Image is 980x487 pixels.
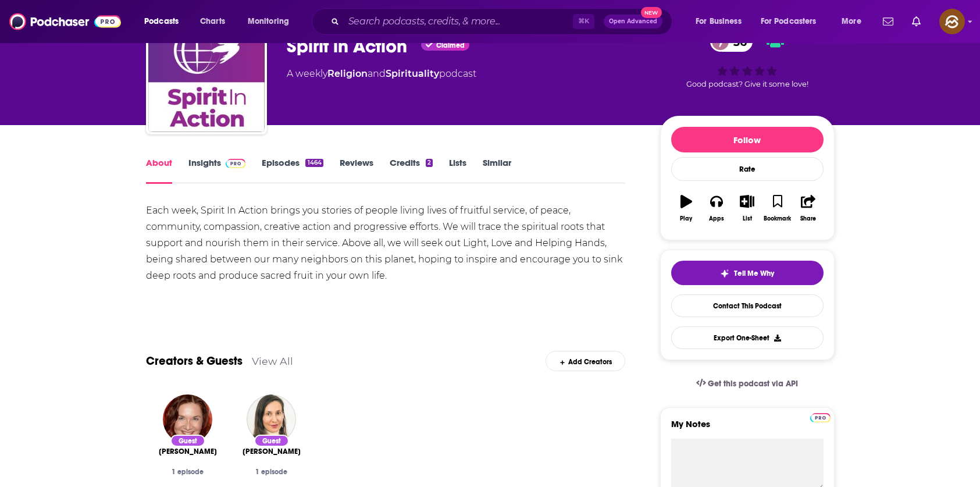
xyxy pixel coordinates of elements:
div: Rate [671,157,824,181]
div: Guest [254,435,289,447]
img: Melanie Joy [247,394,296,444]
div: Guest [170,435,205,447]
img: Podchaser - Follow, Share and Rate Podcasts [9,10,121,33]
a: View All [252,355,293,367]
img: User Profile [939,9,965,34]
button: Show profile menu [939,9,965,34]
a: About [146,157,172,184]
button: open menu [833,12,876,31]
div: 36Good podcast? Give it some love! [660,24,835,96]
span: Get this podcast via API [708,379,798,389]
span: ⌘ K [573,14,594,29]
a: Similar [483,157,511,184]
button: Play [671,187,701,229]
span: Open Advanced [609,19,657,24]
a: InsightsPodchaser Pro [188,157,246,184]
div: A weekly podcast [287,67,476,81]
span: Claimed [436,42,465,48]
span: Logged in as hey85204 [939,9,965,34]
a: Dr. Katharine Hayhoe [159,447,217,456]
a: Show notifications dropdown [878,12,898,31]
span: Podcasts [144,13,179,30]
button: tell me why sparkleTell Me Why [671,261,824,285]
button: open menu [240,12,304,31]
span: [PERSON_NAME] [243,447,301,456]
span: More [842,13,861,30]
button: open menu [687,12,756,31]
span: For Podcasters [761,13,817,30]
div: Play [680,215,692,222]
div: Add Creators [546,351,625,371]
a: Melanie Joy [243,447,301,456]
a: Credits2 [390,157,433,184]
a: Episodes1464 [262,157,323,184]
button: open menu [753,12,833,31]
label: My Notes [671,418,824,439]
a: Spirituality [386,68,439,79]
span: Good podcast? Give it some love! [686,80,808,88]
input: Search podcasts, credits, & more... [344,12,573,31]
a: Contact This Podcast [671,294,824,317]
div: Each week, Spirit In Action brings you stories of people living lives of fruitful service, of pea... [146,202,626,284]
a: Pro website [810,411,831,422]
div: 1464 [305,159,323,167]
span: Charts [200,13,225,30]
img: tell me why sparkle [720,269,729,278]
span: and [368,68,386,79]
img: Spirit in Action [148,16,265,132]
div: 2 [426,159,433,167]
a: Lists [449,157,466,184]
div: Apps [709,215,724,222]
a: Religion [327,68,368,79]
button: open menu [136,12,194,31]
button: Open AdvancedNew [604,15,662,29]
a: Charts [193,12,232,31]
button: Apps [701,187,732,229]
a: Get this podcast via API [687,369,808,398]
span: Tell Me Why [734,269,774,278]
div: 1 episode [239,468,304,476]
a: Show notifications dropdown [907,12,925,31]
div: List [743,215,752,222]
span: For Business [696,13,742,30]
div: Search podcasts, credits, & more... [323,8,683,35]
span: [PERSON_NAME] [159,447,217,456]
img: Dr. Katharine Hayhoe [163,394,212,444]
div: 1 episode [155,468,220,476]
div: Share [800,215,816,222]
button: Bookmark [762,187,793,229]
span: Monitoring [248,13,289,30]
img: Podchaser Pro [810,413,831,422]
a: Reviews [340,157,373,184]
a: Creators & Guests [146,354,243,368]
button: Export One-Sheet [671,326,824,349]
button: List [732,187,762,229]
button: Share [793,187,823,229]
div: Bookmark [764,215,791,222]
span: New [641,7,662,18]
button: Follow [671,127,824,152]
img: Podchaser Pro [226,159,246,168]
